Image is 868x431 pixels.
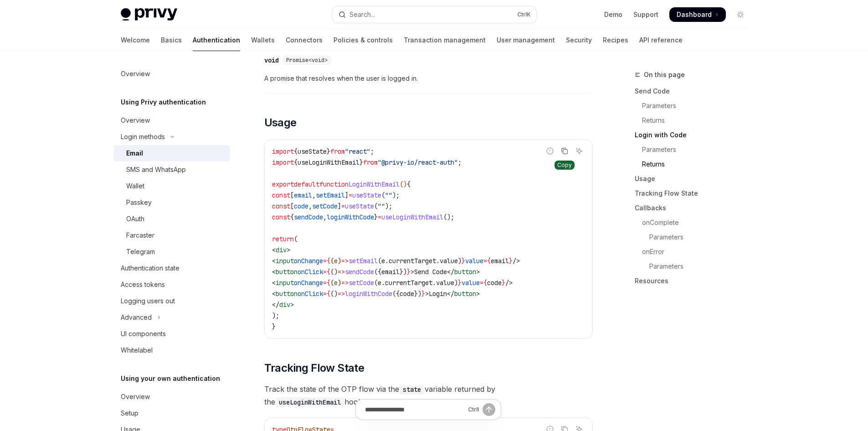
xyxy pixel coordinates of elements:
a: Usage [635,171,755,186]
span: value [462,279,480,287]
a: Dashboard [669,7,726,22]
span: > [290,301,294,309]
span: { [327,257,330,265]
span: = [323,290,327,298]
span: { [290,213,294,221]
span: } [462,257,465,265]
span: < [272,246,276,254]
span: input [276,257,294,265]
span: useLoginWithEmail [298,158,360,166]
div: Whitelabel [121,345,153,356]
span: => [341,257,349,265]
span: useState [298,147,327,156]
span: } [421,290,425,298]
button: Copy the contents from the code block [559,145,570,157]
div: Overview [121,391,150,402]
span: setEmail [316,191,345,199]
span: ( [330,257,334,265]
span: { [483,279,487,287]
span: { [294,147,298,156]
a: API reference [639,29,683,51]
span: const [272,213,290,221]
span: from [330,147,345,156]
a: Whitelabel [113,342,230,358]
code: state [399,384,425,395]
span: ] [345,191,349,199]
span: value [465,257,483,265]
a: Wallet [113,178,230,194]
span: email [381,268,400,276]
div: Overview [121,115,150,126]
span: [ [290,202,294,210]
div: SMS and WhatsApp [126,164,186,175]
span: Dashboard [677,10,712,19]
a: Access tokens [113,276,230,293]
span: } [327,147,330,156]
span: = [378,213,381,221]
div: Advanced [121,312,152,323]
span: ) [338,257,341,265]
span: () [330,290,338,298]
span: "react" [345,147,370,156]
span: = [483,257,487,265]
a: Farcaster [113,227,230,244]
span: setCode [312,202,338,210]
span: ( [294,235,298,243]
span: ( [381,191,385,199]
span: ; [458,158,462,166]
span: ); [392,191,400,199]
span: . [381,279,385,287]
span: ) [458,257,462,265]
span: ( [378,257,381,265]
div: Email [126,148,143,159]
span: { [327,290,330,298]
span: Login [429,290,447,298]
span: button [276,268,298,276]
span: } [272,322,276,331]
span: /> [513,257,520,265]
span: = [323,268,327,276]
span: => [338,268,345,276]
a: Support [633,10,658,19]
a: Parameters [635,142,755,157]
a: Basics [161,29,182,51]
a: Overview [113,112,230,129]
span: </ [447,268,454,276]
span: , [308,202,312,210]
span: /> [505,279,513,287]
span: > [476,290,480,298]
img: light logo [121,8,177,21]
input: Ask a question... [365,400,464,420]
a: Authentication [193,29,240,51]
div: Logging users out [121,296,175,306]
span: function [319,180,349,188]
div: Telegram [126,246,155,257]
a: onError [635,244,755,259]
span: const [272,191,290,199]
span: () [400,180,407,188]
span: setEmail [349,257,378,265]
span: onClick [298,268,323,276]
span: ({ [374,268,381,276]
span: }) [414,290,421,298]
span: > [411,268,414,276]
span: > [287,246,290,254]
span: "" [385,191,392,199]
span: = [480,279,483,287]
a: Transaction management [404,29,486,51]
a: Setup [113,405,230,421]
a: Parameters [635,230,755,244]
a: Passkey [113,194,230,211]
a: onComplete [635,215,755,230]
span: . [436,257,440,265]
span: Send Code [414,268,447,276]
a: Security [566,29,592,51]
a: Overview [113,66,230,82]
span: code [487,279,502,287]
span: email [491,257,509,265]
span: currentTarget [385,279,432,287]
span: . [385,257,389,265]
span: code [294,202,308,210]
a: Callbacks [635,201,755,215]
span: On this page [644,69,685,80]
